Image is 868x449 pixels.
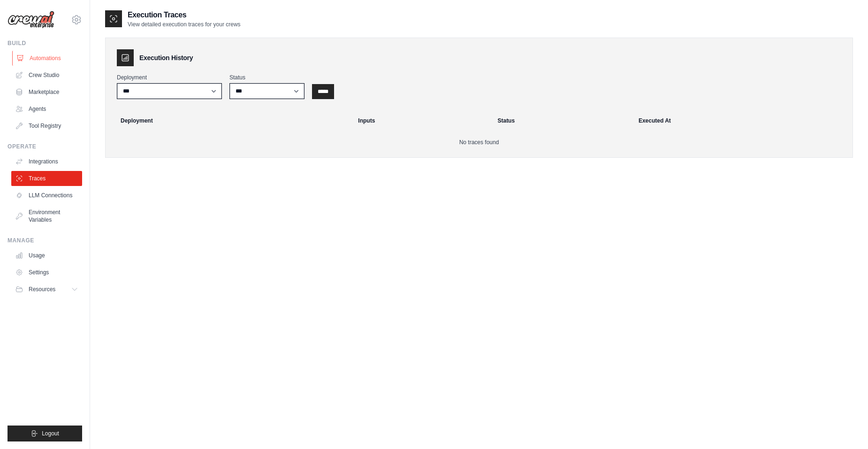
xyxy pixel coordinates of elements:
[128,9,241,21] h2: Execution Traces
[11,205,82,227] a: Environment Variables
[42,430,59,437] span: Logout
[11,171,82,186] a: Traces
[109,110,352,131] th: Deployment
[11,68,82,83] a: Crew Studio
[117,74,222,81] label: Deployment
[352,110,492,131] th: Inputs
[492,110,632,131] th: Status
[11,188,82,203] a: LLM Connections
[11,248,82,263] a: Usage
[11,101,82,116] a: Agents
[8,11,54,29] img: Logo
[8,143,82,150] div: Operate
[29,286,55,293] span: Resources
[11,154,82,169] a: Integrations
[139,53,193,62] h3: Execution History
[11,282,82,297] button: Resources
[117,139,841,146] p: No traces found
[11,118,82,133] a: Tool Registry
[128,21,241,28] p: View detailed execution traces for your crews
[12,51,83,66] a: Automations
[229,74,305,81] label: Status
[8,39,82,47] div: Build
[11,265,82,280] a: Settings
[8,426,82,441] button: Logout
[11,85,82,100] a: Marketplace
[8,237,82,244] div: Manage
[633,110,849,131] th: Executed At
